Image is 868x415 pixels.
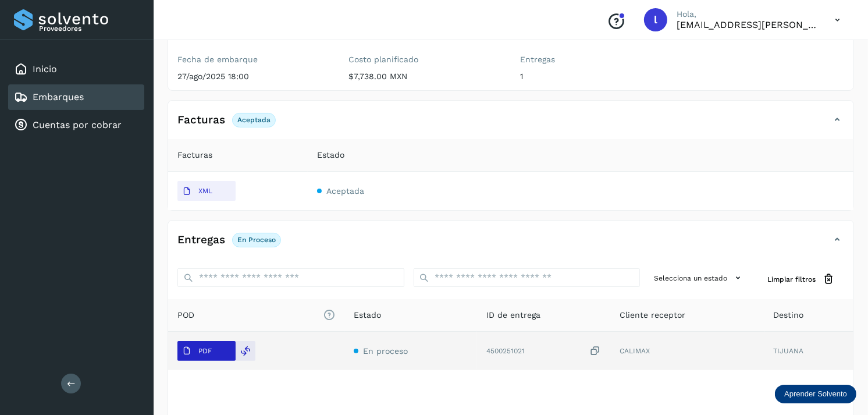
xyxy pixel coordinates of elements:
[236,341,255,361] div: Reemplazar POD
[677,9,816,19] p: Hola,
[758,268,844,290] button: Limpiar filtros
[363,346,408,356] span: En proceso
[326,186,364,196] span: Aceptada
[237,116,271,124] p: Aceptada
[8,56,144,82] div: Inicio
[620,309,685,321] span: Cliente receptor
[177,113,225,127] h4: Facturas
[486,309,540,321] span: ID de entrega
[198,347,212,355] p: PDF
[649,268,749,288] button: Selecciona un estado
[177,149,212,161] span: Facturas
[677,19,816,30] p: lauraamalia.castillo@xpertal.com
[177,233,225,247] h4: Entregas
[764,332,853,370] td: TIJUANA
[33,119,122,130] a: Cuentas por cobrar
[520,72,673,81] p: 1
[168,230,853,259] div: EntregasEn proceso
[39,24,140,33] p: Proveedores
[486,345,600,357] div: 4500251021
[317,149,344,161] span: Estado
[237,236,276,244] p: En proceso
[784,389,847,399] p: Aprender Solvento
[33,91,84,102] a: Embarques
[177,72,330,81] p: 27/ago/2025 18:00
[349,72,502,81] p: $7,738.00 MXN
[354,309,381,321] span: Estado
[774,309,804,321] span: Destino
[8,112,144,138] div: Cuentas por cobrar
[33,63,57,75] a: Inicio
[177,181,236,201] button: XML
[767,274,816,285] span: Limpiar filtros
[177,309,335,321] span: POD
[775,385,856,403] div: Aprender Solvento
[520,55,673,65] label: Entregas
[8,84,144,110] div: Embarques
[610,332,764,370] td: CALIMAX
[177,55,330,65] label: Fecha de embarque
[349,55,502,65] label: Costo planificado
[168,110,853,139] div: FacturasAceptada
[177,341,236,361] button: PDF
[198,187,212,195] p: XML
